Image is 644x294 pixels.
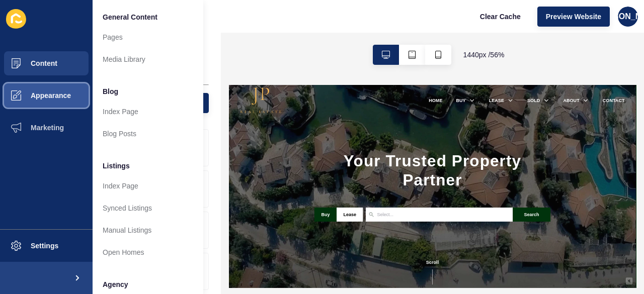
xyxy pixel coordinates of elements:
[93,175,203,197] a: Index Page
[103,279,128,289] span: Agency
[103,161,130,171] span: Listings
[405,22,422,34] a: BUY
[152,218,191,243] button: Buy
[471,7,529,27] button: Clear Cache
[93,197,203,219] a: Synced Listings
[20,5,93,50] img: J&P Real Estate Logo
[93,123,203,145] a: Blog Posts
[356,22,380,34] a: HOME
[264,224,314,237] input: Select...
[192,218,239,243] button: Lease
[93,219,203,241] a: Manual Listings
[537,7,610,27] button: Preview Website
[463,22,490,34] a: LEASE
[93,241,203,263] a: Open Homes
[463,50,505,60] span: 1440 px / 56 %
[103,12,157,22] span: General Content
[93,48,203,70] a: Media Library
[505,218,573,243] button: Search
[546,12,601,22] span: Preview Website
[531,22,554,34] a: SOLD
[480,12,521,22] span: Clear Cache
[595,22,624,34] a: ABOUT
[103,86,118,96] span: Blog
[93,26,203,48] a: Pages
[152,119,572,186] h1: Your Trusted Property Partner
[93,101,203,123] a: Index Page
